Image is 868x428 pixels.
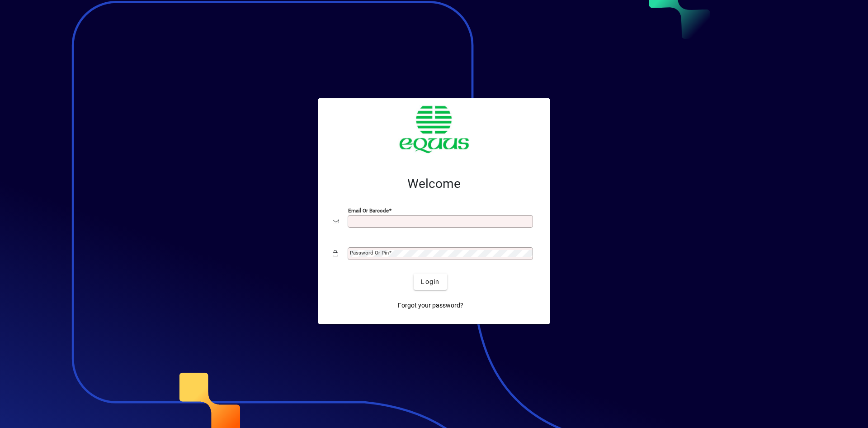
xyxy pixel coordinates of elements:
a: Forgot your password? [394,297,467,313]
span: Forgot your password? [398,301,463,310]
button: Login [414,274,447,290]
mat-label: Password or Pin [350,250,389,256]
mat-label: Email or Barcode [348,207,389,214]
h2: Welcome [333,176,535,192]
span: Login [421,277,439,287]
